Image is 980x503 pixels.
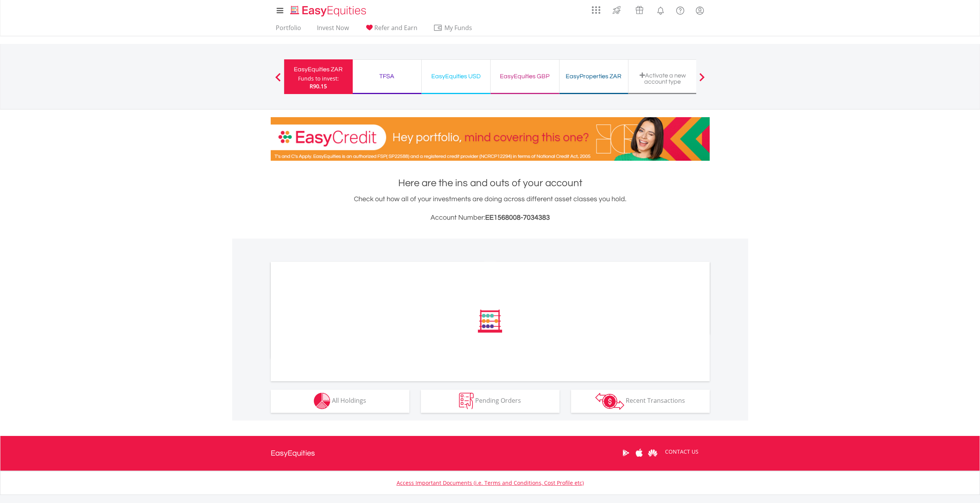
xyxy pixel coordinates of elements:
a: AppsGrid [587,2,605,14]
span: Pending Orders [475,396,521,405]
a: Access Important Documents (i.e. Terms and Conditions, Cost Profile etc) [397,479,584,486]
a: Home page [287,2,369,17]
img: transactions-zar-wht.png [595,393,624,410]
div: EasyProperties ZAR [564,71,623,82]
a: FAQ's and Support [670,2,690,17]
a: CONTACT US [660,441,704,463]
span: All Holdings [332,396,366,405]
a: My Profile [690,2,710,19]
span: Refer and Earn [374,24,417,32]
a: Refer and Earn [362,24,420,36]
a: Google Play [619,441,633,465]
a: Vouchers [628,2,651,16]
img: EasyEquities_Logo.png [289,5,369,17]
div: TFSA [357,71,417,82]
span: R90.15 [310,82,327,90]
div: Check out how all of your investments are doing across different asset classes you hold. [271,194,710,223]
div: EasyEquities USD [426,71,486,82]
a: EasyEquities [271,436,315,471]
span: My Funds [433,23,484,33]
div: EasyEquities GBP [495,71,554,82]
div: EasyEquities ZAR [289,64,348,75]
div: Activate a new account type [633,72,692,85]
a: Invest Now [314,24,352,36]
button: All Holdings [271,390,409,413]
a: Portfolio [273,24,304,36]
img: EasyCredit Promotion Banner [271,117,710,161]
span: EE1568008-7034383 [485,214,550,221]
img: grid-menu-icon.svg [592,6,600,14]
span: Recent Transactions [626,396,685,405]
button: Recent Transactions [571,390,710,413]
h1: Here are the ins and outs of your account [271,176,710,190]
a: Huawei [646,441,660,465]
h3: Account Number: [271,212,710,223]
img: vouchers-v2.svg [633,4,646,16]
img: holdings-wht.png [314,393,330,409]
button: Pending Orders [421,390,560,413]
img: thrive-v2.svg [610,4,623,16]
a: Notifications [651,2,670,17]
img: pending_instructions-wht.png [459,393,474,409]
div: Funds to invest: [298,75,339,82]
a: Apple [633,441,646,465]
